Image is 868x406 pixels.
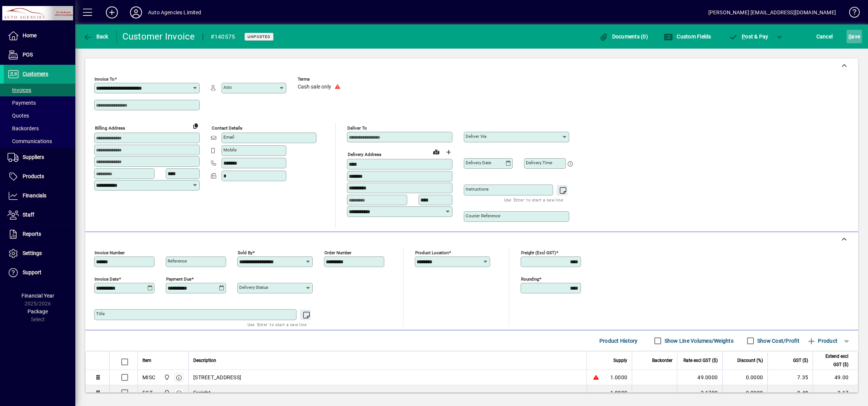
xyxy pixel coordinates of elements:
[610,374,628,381] span: 1.0000
[23,269,41,275] span: Support
[298,84,331,90] span: Cash sale only
[722,385,767,400] td: 0.0000
[4,46,75,64] a: POS
[4,244,75,263] a: Settings
[597,30,650,43] button: Documents (0)
[142,389,153,397] div: FGT
[8,138,52,144] span: Communications
[847,30,862,43] button: Save
[442,146,454,158] button: Choose address
[193,374,241,381] span: [STREET_ADDRESS]
[848,34,851,40] span: S
[23,212,34,218] span: Staff
[28,308,48,314] span: Package
[238,250,252,255] mat-label: Sold by
[844,2,859,26] a: Knowledge Base
[8,125,39,131] span: Backorders
[166,276,191,282] mat-label: Payment due
[652,356,672,365] span: Backorder
[189,120,202,132] button: Copy to Delivery address
[682,374,718,381] div: 49.0000
[664,34,711,40] span: Custom Fields
[683,356,718,365] span: Rate excl GST ($)
[466,160,491,165] mat-label: Delivery date
[23,231,41,237] span: Reports
[521,250,556,255] mat-label: Freight (excl GST)
[815,30,835,43] button: Cancel
[816,31,833,43] span: Cancel
[4,167,75,186] a: Products
[4,148,75,167] a: Suppliers
[725,30,772,43] button: Post & Pay
[807,335,837,347] span: Product
[23,32,37,38] span: Home
[526,160,552,165] mat-label: Delivery time
[663,337,734,345] label: Show Line Volumes/Weights
[347,125,367,131] mat-label: Deliver To
[729,34,769,40] span: ost & Pay
[767,370,813,385] td: 7.35
[742,34,745,40] span: P
[223,134,234,140] mat-label: Email
[162,389,171,397] span: Rangiora
[193,389,211,397] span: Freight
[737,356,763,365] span: Discount (%)
[803,334,841,348] button: Product
[23,173,44,179] span: Products
[223,85,232,90] mat-label: Attn
[722,370,767,385] td: 0.0000
[767,385,813,400] td: 0.48
[613,356,627,365] span: Supply
[466,134,486,139] mat-label: Deliver via
[8,113,29,119] span: Quotes
[23,192,46,198] span: Financials
[610,389,628,397] span: 1.0000
[599,34,648,40] span: Documents (0)
[415,250,449,255] mat-label: Product location
[818,352,848,369] span: Extend excl GST ($)
[124,6,148,19] button: Profile
[430,146,442,158] a: View on map
[81,30,110,43] button: Back
[4,135,75,148] a: Communications
[466,186,489,192] mat-label: Instructions
[466,213,500,218] mat-label: Courier Reference
[4,109,75,122] a: Quotes
[521,276,539,282] mat-label: Rounding
[4,26,75,45] a: Home
[662,30,713,43] button: Custom Fields
[793,356,808,365] span: GST ($)
[4,263,75,282] a: Support
[848,31,860,43] span: ave
[168,258,187,264] mat-label: Reference
[248,34,270,39] span: Unposted
[4,206,75,224] a: Staff
[95,76,115,82] mat-label: Invoice To
[4,122,75,135] a: Backorders
[708,6,836,18] div: [PERSON_NAME] [EMAIL_ADDRESS][DOMAIN_NAME]
[211,31,235,43] div: #140575
[75,30,117,43] app-page-header-button: Back
[248,320,307,329] mat-hint: Use 'Enter' to start a new line
[223,147,237,153] mat-label: Mobile
[83,34,108,40] span: Back
[142,374,155,381] div: MISC
[4,96,75,109] a: Payments
[813,370,858,385] td: 49.00
[599,335,638,347] span: Product History
[756,337,799,345] label: Show Cost/Profit
[23,250,42,256] span: Settings
[682,389,718,397] div: 3.1700
[813,385,858,400] td: 3.17
[504,195,563,204] mat-hint: Use 'Enter' to start a new line
[193,356,216,365] span: Description
[239,285,268,290] mat-label: Delivery status
[23,71,48,77] span: Customers
[324,250,351,255] mat-label: Order number
[142,356,151,365] span: Item
[4,225,75,244] a: Reports
[8,87,31,93] span: Invoices
[148,6,202,18] div: Auto Agencies Limited
[23,52,33,58] span: POS
[21,293,54,299] span: Financial Year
